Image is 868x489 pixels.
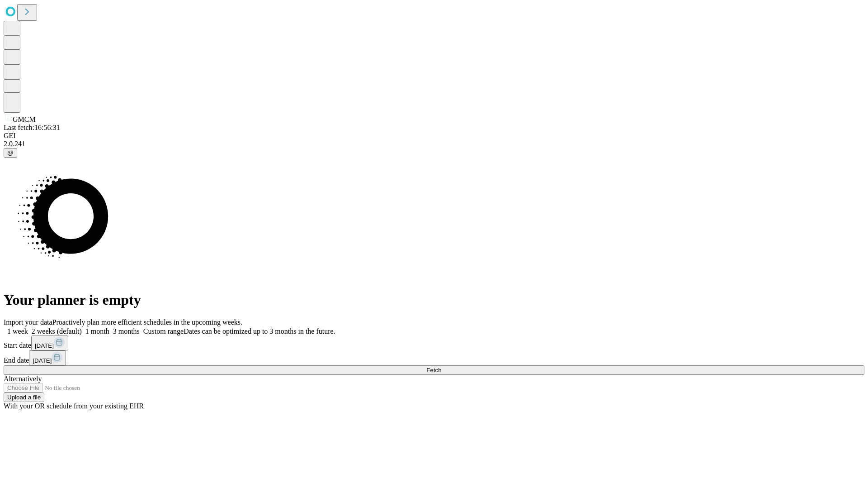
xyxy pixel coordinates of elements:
[52,318,242,326] span: Proactively plan more efficient schedules in the upcoming weeks.
[4,318,52,326] span: Import your data
[4,132,864,140] div: GEI
[4,140,864,148] div: 2.0.241
[29,350,66,365] button: [DATE]
[4,375,42,383] span: Alternatively
[4,393,44,402] button: Upload a file
[4,350,864,365] div: End date
[7,149,14,156] span: @
[4,124,60,131] span: Last fetch: 16:56:31
[184,327,335,335] span: Dates can be optimized up to 3 months in the future.
[4,402,144,410] span: With your OR schedule from your existing EHR
[143,327,184,335] span: Custom range
[113,327,140,335] span: 3 months
[31,336,68,350] button: [DATE]
[7,327,28,335] span: 1 week
[13,115,36,123] span: GMCM
[4,292,864,308] h1: Your planner is empty
[33,357,52,364] span: [DATE]
[4,148,17,158] button: @
[35,342,54,349] span: [DATE]
[426,367,441,374] span: Fetch
[32,327,82,335] span: 2 weeks (default)
[85,327,109,335] span: 1 month
[4,365,864,375] button: Fetch
[4,336,864,350] div: Start date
